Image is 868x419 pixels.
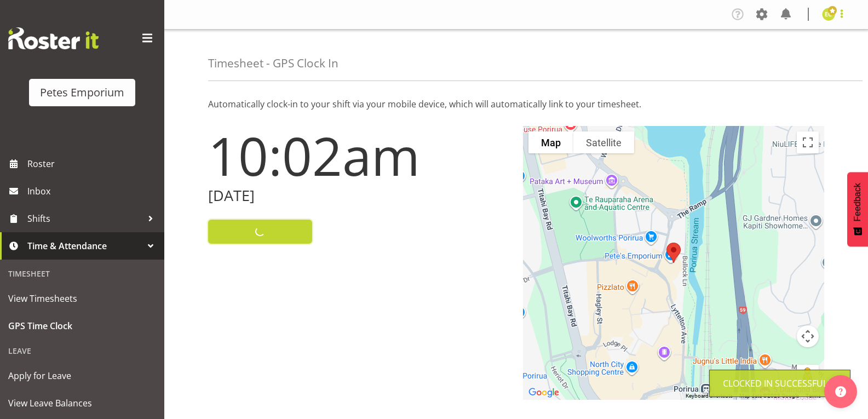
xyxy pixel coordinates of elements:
button: Feedback - Show survey [847,172,868,246]
img: emma-croft7499.jpg [822,8,835,21]
div: Leave [3,340,162,362]
h2: [DATE] [208,187,510,204]
span: View Leave Balances [8,395,156,411]
button: Map camera controls [797,325,819,347]
span: Apply for Leave [8,368,156,384]
img: Google [526,386,562,400]
span: Time & Attendance [27,238,142,254]
h4: Timesheet - GPS Clock In [208,57,338,70]
button: Show street map [528,131,573,153]
a: View Timesheets [3,285,162,312]
a: GPS Time Clock [3,312,162,340]
img: Rosterit website logo [8,27,99,49]
a: Open this area in Google Maps (opens a new window) [526,386,562,400]
span: Inbox [27,183,159,199]
span: Shifts [27,210,142,227]
span: Feedback [853,183,863,221]
button: Show satellite imagery [573,131,634,153]
img: help-xxl-2.png [835,386,846,397]
h1: 10:02am [208,126,510,185]
button: Toggle fullscreen view [797,131,819,153]
button: Keyboard shortcuts [686,392,733,400]
span: View Timesheets [8,290,156,307]
div: Clocked in Successfully [723,377,837,390]
span: GPS Time Clock [8,318,156,334]
p: Automatically clock-in to your shift via your mobile device, which will automatically link to you... [208,97,824,111]
button: Drag Pegman onto the map to open Street View [797,365,819,387]
span: Roster [27,156,159,172]
a: View Leave Balances [3,389,162,417]
a: Apply for Leave [3,362,162,389]
div: Timesheet [3,262,162,285]
div: Petes Emporium [40,84,124,101]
